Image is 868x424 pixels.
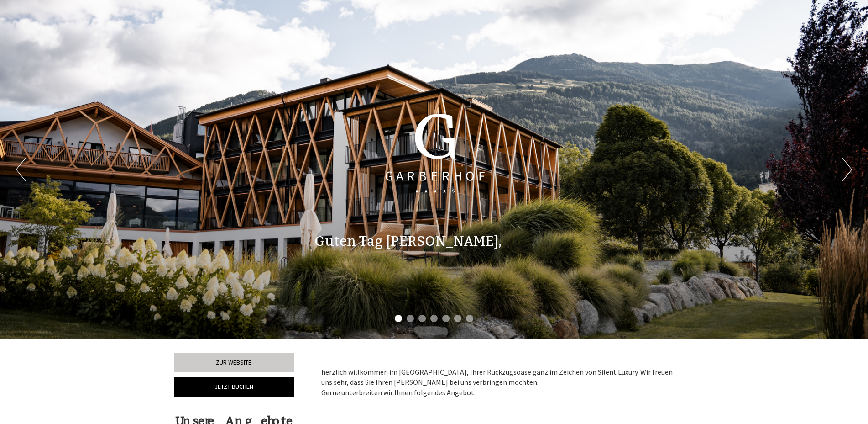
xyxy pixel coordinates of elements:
[842,158,852,181] button: Next
[16,158,26,181] button: Previous
[174,377,294,397] a: Jetzt buchen
[321,367,681,398] p: herzlich willkommen im [GEOGRAPHIC_DATA], Ihrer Rückzugsoase ganz im Zeichen von Silent Luxury. W...
[314,234,502,249] h1: Guten Tag [PERSON_NAME],
[174,353,294,372] a: Zur Website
